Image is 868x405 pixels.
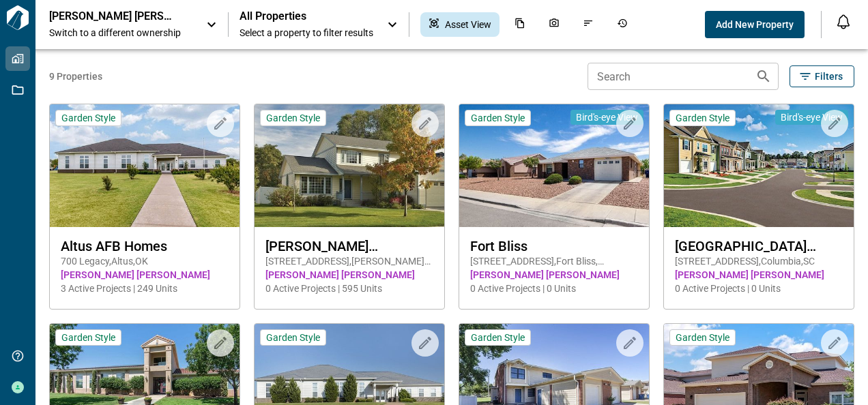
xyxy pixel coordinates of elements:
[470,282,638,295] span: 0 Active Projects | 0 Units
[61,331,115,344] span: Garden Style
[266,331,320,344] span: Garden Style
[459,104,649,227] img: property-asset
[506,12,534,37] div: Documents
[240,26,373,40] span: Select a property to filter results
[576,111,638,123] span: Bird's-eye View
[61,254,229,268] span: 700 Legacy , Altus , OK
[61,282,229,295] span: 3 Active Projects | 249 Units
[705,11,805,38] button: Add New Property
[50,104,240,227] img: property-asset
[471,331,525,344] span: Garden Style
[61,112,115,124] span: Garden Style
[265,254,433,268] span: [STREET_ADDRESS] , [PERSON_NAME][GEOGRAPHIC_DATA] , WA
[420,12,500,37] div: Asset View
[676,112,729,124] span: Garden Style
[266,112,320,124] span: Garden Style
[49,10,172,23] p: [PERSON_NAME] [PERSON_NAME]
[540,12,568,37] div: Photos
[61,238,229,254] span: Altus AFB Homes
[265,282,433,295] span: 0 Active Projects | 595 Units
[470,238,638,254] span: Fort Bliss
[675,238,843,254] span: [GEOGRAPHIC_DATA][PERSON_NAME]
[470,268,638,282] span: [PERSON_NAME] [PERSON_NAME]
[790,65,854,87] button: Filters
[265,238,433,254] span: [PERSON_NAME][GEOGRAPHIC_DATA]
[49,26,192,40] span: Switch to a different ownership
[675,282,843,295] span: 0 Active Projects | 0 Units
[255,104,444,227] img: property-asset
[664,104,854,227] img: property-asset
[781,111,843,123] span: Bird's-eye View
[49,70,582,83] span: 9 Properties
[265,268,433,282] span: [PERSON_NAME] [PERSON_NAME]
[61,268,229,282] span: [PERSON_NAME] [PERSON_NAME]
[470,254,638,268] span: [STREET_ADDRESS] , Fort Bliss , [GEOGRAPHIC_DATA]
[471,112,525,124] span: Garden Style
[609,12,636,37] div: Job History
[445,18,491,31] span: Asset View
[815,70,843,83] span: Filters
[240,10,373,23] span: All Properties
[575,12,602,37] div: Issues & Info
[750,63,777,90] button: Search properties
[675,254,843,268] span: [STREET_ADDRESS] , Columbia , SC
[716,18,794,31] span: Add New Property
[675,268,843,282] span: [PERSON_NAME] [PERSON_NAME]
[833,11,854,33] button: Open notification feed
[676,331,729,344] span: Garden Style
